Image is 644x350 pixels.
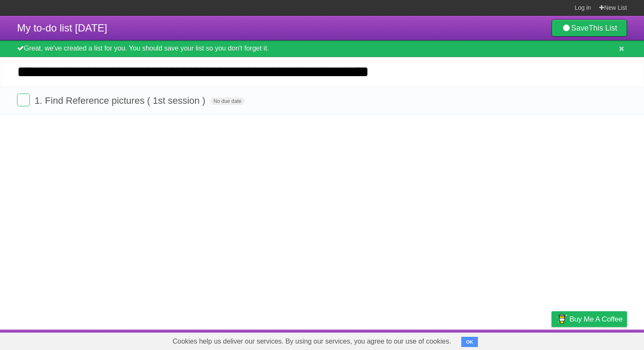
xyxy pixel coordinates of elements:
a: About [438,332,456,348]
span: 1. Find Reference pictures ( 1st session ) [34,95,207,106]
a: SaveThis List [552,20,627,37]
button: OK [461,337,478,347]
span: Buy me a coffee [569,312,623,327]
a: Developers [466,332,501,348]
span: No due date [210,97,244,105]
b: This List [589,24,617,32]
a: Suggest a feature [573,332,627,348]
a: Privacy [540,332,563,348]
span: Cookies help us deliver our services. By using our services, you agree to our use of cookies. [164,333,460,350]
a: Buy me a coffee [552,311,627,327]
label: Done [17,94,30,106]
img: Buy me a coffee [556,312,567,326]
a: Terms [512,332,530,348]
span: My to-do list [DATE] [17,22,107,34]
